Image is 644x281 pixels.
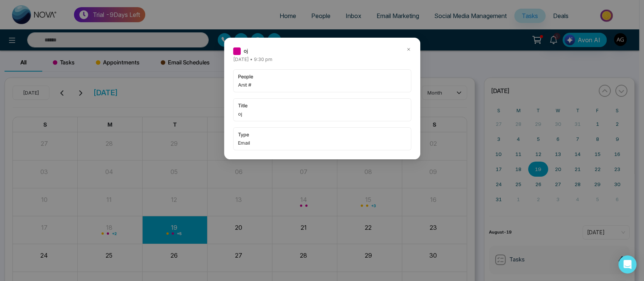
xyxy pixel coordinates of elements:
span: people [238,73,406,80]
span: [DATE] • 9:30 pm [233,57,272,62]
span: type [238,131,406,138]
span: Anit # [238,81,406,89]
span: oj [244,47,248,55]
span: title [238,102,406,109]
div: Open Intercom Messenger [618,255,636,273]
span: Email [238,139,406,147]
span: oj [238,110,406,118]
